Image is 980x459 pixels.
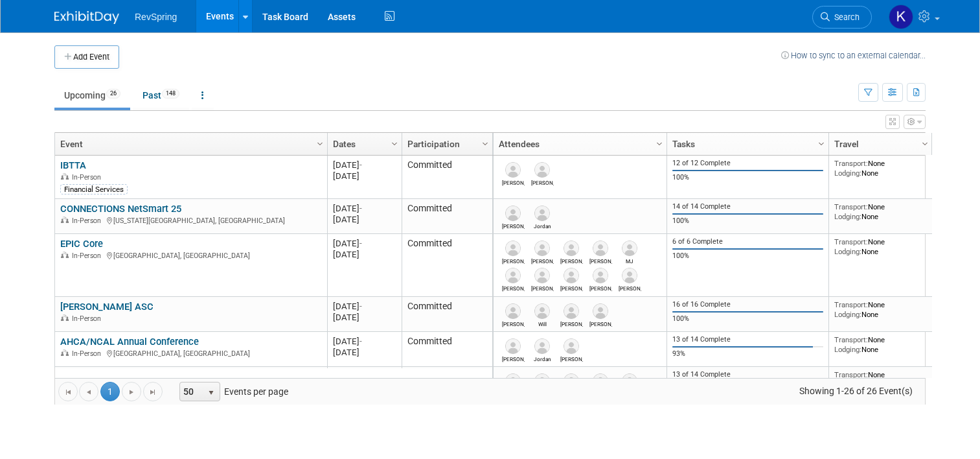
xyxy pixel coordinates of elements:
a: Past148 [133,83,189,108]
span: Lodging: [834,169,861,178]
img: In-Person Event [61,217,69,223]
div: [DATE] [333,171,396,182]
div: [US_STATE][GEOGRAPHIC_DATA], [GEOGRAPHIC_DATA] [60,215,321,226]
a: Column Settings [479,133,493,152]
div: 16 of 16 Complete [672,300,824,309]
div: [DATE] [333,336,396,347]
span: - [359,160,362,170]
div: Jeff Borja [502,178,525,186]
img: Chris Cochran [534,162,550,178]
a: AHCA/NCAL Annual Conference [60,336,199,347]
img: Casey Williams [505,241,521,256]
div: None None [834,370,928,389]
span: Transport: [834,202,868,211]
a: Travel [834,133,924,155]
a: Go to the first page [58,382,78,401]
div: 12 of 12 Complete [672,159,824,168]
div: Kennon Askew [531,256,554,265]
img: Scott Cyliax [534,268,550,283]
span: Transport: [834,237,868,246]
div: 100% [672,252,824,261]
a: Tasks [672,133,820,155]
div: Jennifer Hartzler [560,283,583,292]
span: RevSpring [135,12,177,22]
div: None None [834,202,928,221]
span: Column Settings [389,139,400,149]
a: Column Settings [653,133,667,152]
span: Lodging: [834,310,861,319]
div: Matthew Radley [560,354,583,362]
span: Transport: [834,300,868,309]
td: Committed [402,367,492,402]
img: Kim Scigliano [622,373,637,389]
div: Chris Cochran [531,178,554,186]
div: 14 of 14 Complete [672,202,824,211]
div: 100% [672,173,824,182]
div: [DATE] [333,238,396,249]
div: None None [834,237,928,256]
div: Jordan Sota [531,354,554,362]
img: Jeff Buschow [505,268,521,283]
span: Lodging: [834,212,861,221]
span: Column Settings [654,139,665,149]
span: Go to the last page [148,387,158,397]
img: Jennifer Hartzler [564,268,579,283]
div: None None [834,159,928,178]
span: Go to the next page [126,387,137,397]
div: Nick Nunez [589,256,612,265]
img: Jordan Sota [534,338,550,354]
a: Go to the next page [122,382,141,401]
a: Column Settings [388,133,402,152]
a: Search [812,6,872,29]
img: Will Spears [534,303,550,319]
img: Eric Langlee [505,338,521,354]
span: Transport: [834,370,868,379]
span: Events per page [163,382,301,401]
a: Dates [333,133,393,155]
td: Committed [402,156,492,199]
div: [GEOGRAPHIC_DATA], [GEOGRAPHIC_DATA] [60,250,321,261]
div: 93% [672,349,824,359]
span: In-Person [72,349,105,358]
a: Go to the last page [143,382,163,401]
div: [DATE] [333,203,396,214]
img: In-Person Event [61,173,69,180]
a: Event [60,133,319,155]
img: Eric Langlee [505,206,521,221]
div: None None [834,300,928,319]
span: Column Settings [920,139,930,149]
div: Scott Cyliax [531,283,554,292]
span: Go to the first page [63,387,73,397]
span: In-Person [72,217,105,225]
span: select [206,388,216,398]
td: Committed [402,234,492,297]
img: Matthew Radley [564,338,579,354]
div: [DATE] [333,347,396,358]
span: Lodging: [834,345,861,354]
div: MJ Valeri [619,256,641,265]
div: 100% [672,217,824,226]
td: Committed [402,297,492,332]
div: [GEOGRAPHIC_DATA], [GEOGRAPHIC_DATA] [60,347,321,359]
span: 1 [100,382,120,401]
img: Nick Nunez [593,241,608,256]
a: Column Settings [313,133,328,152]
div: [DATE] [333,159,396,171]
span: - [359,204,362,213]
span: 148 [162,89,179,99]
div: David McCullough [589,283,612,292]
div: Casey Williams [502,256,525,265]
span: Transport: [834,335,868,344]
img: MJ Valeri [622,241,637,256]
a: EPIC Core [60,238,103,250]
div: Monica Agate [619,283,641,292]
img: Jordan Sota [534,206,550,221]
a: [PERSON_NAME] ASC [60,301,154,312]
div: Adam Sanborn [589,319,612,327]
div: James (Jim) Hosty [502,319,525,327]
span: In-Person [72,173,105,182]
span: Search [830,12,860,22]
button: Add Event [54,45,119,69]
a: How to sync to an external calendar... [781,51,926,60]
img: Nicole Rogas [564,241,579,256]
